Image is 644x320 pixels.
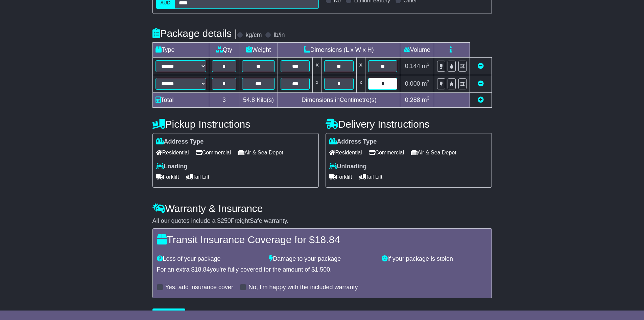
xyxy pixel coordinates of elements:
td: Type [152,43,209,58]
label: Loading [156,163,188,170]
td: x [356,58,365,75]
label: kg/cm [245,31,262,39]
span: Residential [156,147,189,158]
span: Tail Lift [186,172,210,182]
sup: 3 [427,62,430,67]
span: 18.84 [315,234,340,245]
div: Loss of your package [153,255,266,263]
span: 0.288 [405,97,420,103]
td: Kilo(s) [239,93,278,108]
span: Air & Sea Depot [238,147,283,158]
span: 250 [221,217,231,224]
span: Forklift [329,172,352,182]
div: For an extra $ you're fully covered for the amount of $ . [157,266,487,274]
td: Total [152,93,209,108]
span: Tail Lift [359,172,383,182]
span: 0.144 [405,63,420,69]
h4: Warranty & Insurance [152,203,492,214]
td: Volume [400,43,434,58]
div: All our quotes include a $ FreightSafe warranty. [152,217,492,225]
td: x [313,75,321,93]
label: No, I'm happy with the included warranty [248,284,358,291]
h4: Transit Insurance Coverage for $ [157,234,487,245]
td: 3 [209,93,239,108]
span: Commercial [196,147,231,158]
div: If your package is stolen [378,255,491,263]
td: Weight [239,43,278,58]
span: 54.8 [243,97,255,103]
label: lb/in [273,31,285,39]
span: Forklift [156,172,179,182]
sup: 3 [427,95,430,101]
span: 18.84 [195,266,210,273]
label: Address Type [156,138,204,146]
span: m [422,63,430,69]
td: Dimensions in Centimetre(s) [278,93,400,108]
label: Address Type [329,138,377,146]
div: Damage to your package [266,255,378,263]
span: 0.000 [405,80,420,87]
h4: Pickup Instructions [152,119,319,130]
h4: Delivery Instructions [326,119,492,130]
a: Remove this item [478,80,484,87]
span: m [422,80,430,87]
span: Commercial [369,147,404,158]
a: Remove this item [478,63,484,69]
td: x [313,58,321,75]
td: Dimensions (L x W x H) [278,43,400,58]
span: Residential [329,147,362,158]
label: Unloading [329,163,367,170]
span: m [422,97,430,103]
h4: Package details | [152,28,237,39]
td: Qty [209,43,239,58]
span: 1,500 [315,266,330,273]
a: Add new item [478,97,484,103]
td: x [356,75,365,93]
sup: 3 [427,79,430,84]
span: Air & Sea Depot [411,147,456,158]
label: Yes, add insurance cover [165,284,233,291]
